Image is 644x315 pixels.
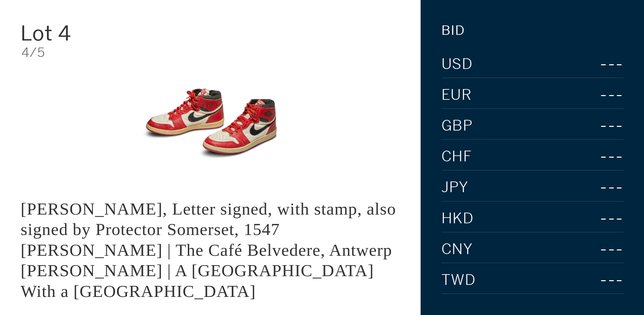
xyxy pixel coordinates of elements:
span: TWD [441,273,476,288]
div: --- [572,208,624,229]
span: HKD [441,211,474,226]
div: Bid [441,24,465,37]
span: USD [441,57,473,72]
div: [PERSON_NAME], Letter signed, with stamp, also signed by Protector Somerset, 1547 [PERSON_NAME] |... [20,199,396,301]
div: --- [580,239,624,259]
div: --- [583,115,624,136]
span: CNY [441,242,473,257]
div: --- [554,177,624,198]
img: King Edward VI, Letter signed, with stamp, also signed by Protector Somerset, 1547 LOUIS VAN ENGE... [129,69,292,178]
div: Lot 4 [20,23,147,44]
div: --- [582,85,624,105]
div: --- [565,270,624,290]
span: JPY [441,180,469,195]
div: --- [559,54,624,74]
span: CHF [441,149,472,164]
span: EUR [441,88,472,102]
span: GBP [441,119,473,133]
div: --- [582,146,624,167]
div: 4/5 [21,46,400,59]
